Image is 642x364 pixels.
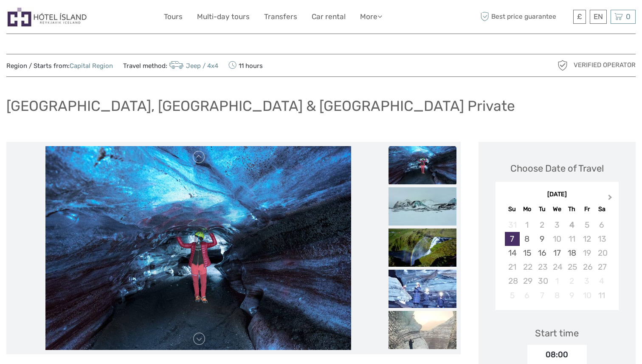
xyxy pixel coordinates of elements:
div: month 2025-09 [498,218,616,302]
div: Not available Tuesday, September 30th, 2025 [535,274,549,288]
h1: [GEOGRAPHIC_DATA], [GEOGRAPHIC_DATA] & [GEOGRAPHIC_DATA] Private [6,97,515,115]
div: Not available Saturday, September 13th, 2025 [594,232,609,246]
span: Region / Starts from: [6,62,113,71]
span: 0 [625,12,632,21]
img: a8984cc8ae794a67a0b2b1302ee7d692_main_slider.jpeg [45,146,351,350]
div: Not available Saturday, September 27th, 2025 [594,260,609,274]
img: b1069e392af34638a45ad7569e8ed7ac_slider_thumbnail.jpeg [389,229,456,267]
img: Hótel Ísland [6,6,88,27]
a: Transfers [264,11,297,23]
div: We [549,203,564,215]
div: Not available Thursday, October 9th, 2025 [564,288,579,302]
div: Not available Tuesday, September 2nd, 2025 [535,218,549,232]
div: Not available Friday, September 19th, 2025 [580,246,594,260]
div: Not available Wednesday, October 8th, 2025 [549,288,564,302]
img: 3bbcd645752048cea971fbcc3bf8fce0_slider_thumbnail.jpeg [389,187,456,226]
div: Not available Friday, September 26th, 2025 [580,260,594,274]
div: Not available Monday, September 22nd, 2025 [520,260,535,274]
div: Choose Tuesday, September 9th, 2025 [535,232,549,246]
span: Travel method: [123,59,218,71]
p: We're away right now. Please check back later! [12,15,96,22]
a: Car rental [312,11,346,23]
div: Not available Tuesday, September 23rd, 2025 [535,260,549,274]
div: Not available Saturday, September 6th, 2025 [594,218,609,232]
div: Not available Sunday, September 28th, 2025 [505,274,520,288]
div: Choose Monday, September 8th, 2025 [520,232,535,246]
div: Tu [535,203,549,215]
div: Not available Monday, October 6th, 2025 [520,288,535,302]
div: Choose Date of Travel [510,162,604,175]
div: Choose Thursday, September 18th, 2025 [564,246,579,260]
div: Not available Thursday, September 11th, 2025 [564,232,579,246]
div: Not available Thursday, October 2nd, 2025 [564,274,579,288]
div: Not available Sunday, August 31st, 2025 [505,218,520,232]
div: Not available Sunday, September 21st, 2025 [505,260,520,274]
a: Capital Region [70,62,113,70]
div: Not available Thursday, September 25th, 2025 [564,260,579,274]
button: Open LiveChat chat widget [98,13,108,23]
div: [DATE] [496,190,619,199]
div: Not available Wednesday, September 10th, 2025 [549,232,564,246]
div: Choose Tuesday, September 16th, 2025 [535,246,549,260]
img: verified_operator_grey_128.png [556,59,569,72]
div: Start time [535,327,579,340]
button: Next Month [604,192,618,206]
div: Choose Sunday, September 7th, 2025 [505,232,520,246]
div: Choose Saturday, October 11th, 2025 [594,288,609,302]
div: EN [590,10,607,24]
span: Verified Operator [574,61,636,70]
span: Best price guarantee [479,10,572,24]
img: fa560fcd72a04f1c99e18e453db0fa93_slider_thumbnail.jpeg [389,270,456,308]
div: Choose Wednesday, September 17th, 2025 [549,246,564,260]
div: Choose Sunday, September 14th, 2025 [505,246,520,260]
div: Not available Saturday, September 20th, 2025 [594,246,609,260]
div: Mo [520,203,535,215]
div: Fr [580,203,594,215]
div: Choose Monday, September 15th, 2025 [520,246,535,260]
div: Not available Wednesday, September 3rd, 2025 [549,218,564,232]
div: Not available Friday, October 10th, 2025 [580,288,594,302]
div: Not available Monday, September 1st, 2025 [520,218,535,232]
span: £ [577,12,582,21]
div: Not available Wednesday, October 1st, 2025 [549,274,564,288]
span: 11 hours [228,59,263,71]
a: More [360,11,382,23]
img: e98b4619d00849e78a3f85a708424ef8_slider_thumbnail.jpeg [389,311,456,349]
div: Not available Friday, September 5th, 2025 [580,218,594,232]
div: Not available Friday, September 12th, 2025 [580,232,594,246]
div: Not available Thursday, September 4th, 2025 [564,218,579,232]
div: Not available Sunday, October 5th, 2025 [505,288,520,302]
a: Jeep / 4x4 [167,62,218,70]
div: Th [564,203,579,215]
div: Not available Saturday, October 4th, 2025 [594,274,609,288]
div: Not available Friday, October 3rd, 2025 [580,274,594,288]
div: Not available Tuesday, October 7th, 2025 [535,288,549,302]
a: Multi-day tours [197,11,250,23]
div: Sa [594,203,609,215]
div: Su [505,203,520,215]
div: Not available Wednesday, September 24th, 2025 [549,260,564,274]
a: Tours [164,11,183,23]
div: Not available Monday, September 29th, 2025 [520,274,535,288]
img: a8984cc8ae794a67a0b2b1302ee7d692_slider_thumbnail.jpeg [389,146,456,184]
